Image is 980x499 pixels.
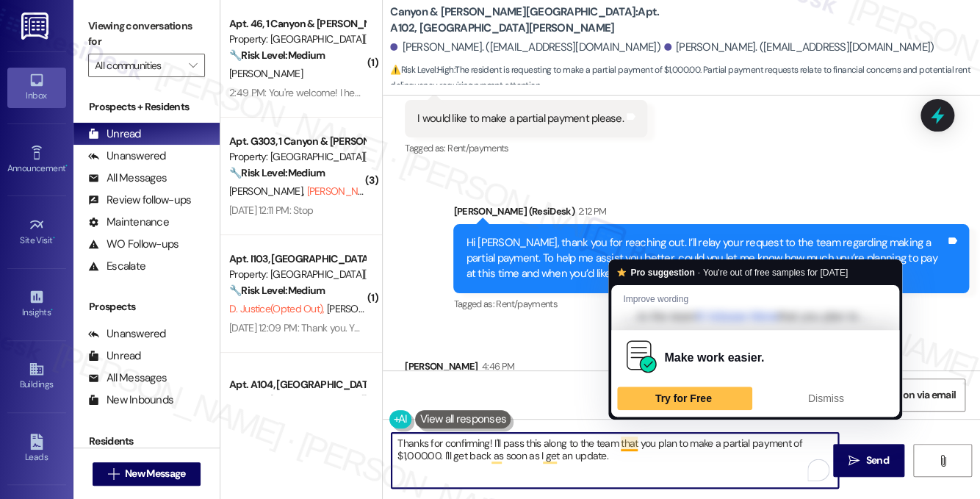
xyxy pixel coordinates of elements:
[229,204,313,217] div: [DATE] 12:11 PM: Stop
[95,54,181,77] input: All communities
[390,64,453,76] strong: ⚠️ Risk Level: High
[7,212,66,252] a: Site Visit •
[93,462,201,486] button: New Message
[73,434,220,449] div: Residents
[453,204,969,224] div: [PERSON_NAME] (ResiDesk)
[73,99,220,115] div: Prospects + Residents
[229,134,365,149] div: Apt. G303, 1 Canyon & [PERSON_NAME][GEOGRAPHIC_DATA]
[88,348,141,364] div: Unread
[574,204,606,219] div: 2:12 PM
[88,193,191,208] div: Review follow-ups
[229,67,303,80] span: [PERSON_NAME]
[229,16,365,32] div: Apt. 46, 1 Canyon & [PERSON_NAME][GEOGRAPHIC_DATA]
[88,392,173,408] div: New Inbounds
[108,468,119,480] i: 
[53,233,55,243] span: •
[833,444,904,477] button: Send
[21,12,51,40] img: ResiDesk Logo
[73,299,220,315] div: Prospects
[88,370,167,386] div: All Messages
[88,148,166,164] div: Unanswered
[7,429,66,469] a: Leads
[865,453,888,468] span: Send
[125,466,185,481] span: New Message
[390,62,980,94] span: : The resident is requesting to make a partial payment of $1,000.00. Partial payment requests rel...
[229,32,365,47] div: Property: [GEOGRAPHIC_DATA][PERSON_NAME]
[664,40,934,55] div: [PERSON_NAME]. ([EMAIL_ADDRESS][DOMAIN_NAME])
[51,305,53,315] span: •
[65,161,68,171] span: •
[229,251,365,267] div: Apt. I103, [GEOGRAPHIC_DATA][PERSON_NAME]
[496,298,558,310] span: Rent/payments
[229,166,325,179] strong: 🔧 Risk Level: Medium
[88,126,141,142] div: Unread
[849,455,860,467] i: 
[229,184,307,198] span: [PERSON_NAME]
[405,137,647,159] div: Tagged as:
[390,4,684,36] b: Canyon & [PERSON_NAME][GEOGRAPHIC_DATA]: Apt. A102, [GEOGRAPHIC_DATA][PERSON_NAME]
[229,267,365,282] div: Property: [GEOGRAPHIC_DATA][PERSON_NAME]
[229,302,327,315] span: D. Justice (Opted Out)
[229,149,365,165] div: Property: [GEOGRAPHIC_DATA][PERSON_NAME]
[417,111,624,126] div: I would like to make a partial payment please.
[307,184,437,198] span: [PERSON_NAME] (Opted Out)
[392,433,838,488] textarea: To enrich screen reader interactions, please activate Accessibility in Grammarly extension settings
[88,170,167,186] div: All Messages
[327,302,400,315] span: [PERSON_NAME]
[478,359,514,374] div: 4:46 PM
[390,40,660,55] div: [PERSON_NAME]. ([EMAIL_ADDRESS][DOMAIN_NAME])
[7,356,66,396] a: Buildings
[229,49,325,62] strong: 🔧 Risk Level: Medium
[88,259,145,274] div: Escalate
[7,68,66,107] a: Inbox
[189,60,197,71] i: 
[88,15,205,54] label: Viewing conversations for
[405,359,514,379] div: [PERSON_NAME]
[229,321,958,334] div: [DATE] 12:09 PM: Thank you. You will no longer receive texts from this thread. Please reply with ...
[229,377,365,392] div: Apt. A104, [GEOGRAPHIC_DATA][PERSON_NAME]
[466,235,945,282] div: Hi [PERSON_NAME], thank you for reaching out. I’ll relay your request to the team regarding makin...
[453,293,969,315] div: Tagged as:
[88,237,179,252] div: WO Follow-ups
[88,326,166,342] div: Unanswered
[937,455,948,467] i: 
[447,142,509,154] span: Rent/payments
[7,284,66,324] a: Insights •
[229,392,365,408] div: Property: [GEOGRAPHIC_DATA][PERSON_NAME]
[88,215,169,230] div: Maintenance
[229,284,325,297] strong: 🔧 Risk Level: Medium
